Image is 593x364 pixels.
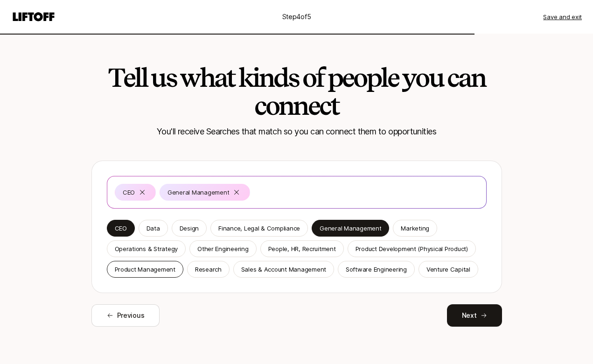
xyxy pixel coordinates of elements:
[195,265,222,274] p: Research
[91,304,160,327] button: Previous
[197,244,249,253] p: Other Engineering
[87,63,507,119] h2: Tell us what kinds of people you can connect
[268,244,336,253] p: People, HR, Recruitment
[426,265,470,274] p: Venture Capital
[115,265,175,274] p: Product Management
[218,224,300,233] p: Finance, Legal & Compliance
[447,304,502,327] button: Next
[123,188,135,197] p: CEO
[356,244,468,253] p: Product Development (Physical Product)
[147,224,160,233] p: Data
[117,310,145,321] span: Previous
[282,11,311,22] p: Step 4 of 5
[543,12,582,21] button: Save and exit
[401,224,429,233] p: Marketing
[180,224,199,233] p: Design
[241,265,326,274] p: Sales & Account Management
[320,224,381,233] p: General Management
[115,244,178,253] p: Operations & Strategy
[346,265,407,274] p: Software Engineering
[157,125,437,138] p: You'll receive Searches that match so you can connect them to opportunities
[115,224,127,233] p: CEO
[167,188,229,197] p: General Management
